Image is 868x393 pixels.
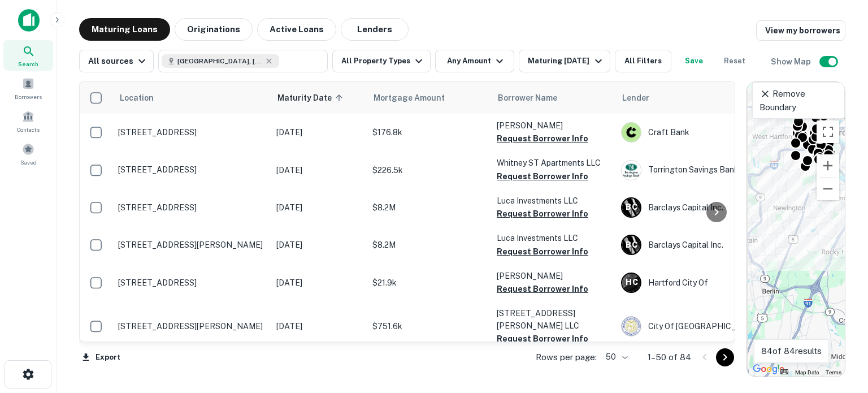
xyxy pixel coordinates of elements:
a: Contacts [3,106,53,136]
p: [PERSON_NAME] [497,270,610,282]
p: [PERSON_NAME] [497,119,610,132]
th: Borrower Name [491,82,615,114]
p: H C [626,277,637,288]
button: Request Borrower Info [497,132,588,145]
div: 0 0 [747,82,845,377]
div: 50 [601,349,630,365]
span: Location [119,91,154,105]
button: Save your search to get updates of matches that match your search criteria. [676,50,712,72]
p: $8.2M [372,201,485,214]
p: [STREET_ADDRESS][PERSON_NAME] [118,321,265,331]
button: Lenders [341,18,409,41]
p: [DATE] [276,239,361,251]
p: B C [626,239,637,251]
button: Keyboard shortcuts [780,369,788,374]
p: [STREET_ADDRESS] [118,202,265,213]
img: capitalize-icon.png [18,9,40,32]
span: Saved [20,158,37,167]
a: Terms (opens in new tab) [826,369,841,375]
div: City Of [GEOGRAPHIC_DATA] [621,316,791,336]
p: Rows per page: [536,351,597,364]
div: Barclays Capital Inc. [621,235,791,255]
p: Whitney ST Apartments LLC [497,157,610,169]
h6: Show Map [771,55,813,68]
span: Mortgage Amount [374,91,459,105]
button: Request Borrower Info [497,170,588,183]
div: Torrington Savings Bank [621,160,791,180]
img: Google [750,362,787,377]
p: [STREET_ADDRESS] [118,127,265,137]
div: Barclays Capital Inc. [621,197,791,218]
button: Map Data [795,369,819,377]
button: Export [79,349,123,366]
p: [STREET_ADDRESS][PERSON_NAME] LLC [497,307,610,332]
button: All Filters [615,50,671,72]
span: Lender [622,91,649,105]
a: Saved [3,139,53,169]
p: $8.2M [372,239,485,251]
p: [STREET_ADDRESS] [118,278,265,288]
p: [DATE] [276,126,361,139]
button: Toggle fullscreen view [817,120,839,143]
img: picture [622,161,641,180]
p: $21.9k [372,277,485,289]
span: Borrower Name [498,91,557,105]
button: Reset [717,50,753,72]
button: All Property Types [332,50,431,72]
p: [DATE] [276,320,361,332]
p: Remove Boundary [759,87,837,114]
button: Go to next page [716,348,734,366]
p: $176.8k [372,126,485,139]
a: Search [3,40,53,71]
a: View my borrowers [756,20,845,41]
button: Maturing Loans [79,18,170,41]
th: Lender [615,82,796,114]
p: $226.5k [372,164,485,176]
p: B C [626,201,637,213]
button: Zoom in [817,154,839,177]
button: Request Borrower Info [497,207,588,221]
p: [STREET_ADDRESS] [118,165,265,175]
button: Request Borrower Info [497,332,588,346]
button: All sources [79,50,154,72]
img: picture [622,123,641,142]
p: 1–50 of 84 [648,351,691,364]
a: Open this area in Google Maps (opens a new window) [750,362,787,377]
p: $751.6k [372,320,485,332]
span: Borrowers [15,92,42,101]
span: Search [18,59,38,68]
button: Originations [175,18,253,41]
p: Luca Investments LLC [497,232,610,244]
button: Request Borrower Info [497,245,588,258]
div: Hartford City Of [621,273,791,293]
span: [GEOGRAPHIC_DATA], [GEOGRAPHIC_DATA], [GEOGRAPHIC_DATA] [177,56,262,66]
p: 84 of 84 results [761,344,822,358]
div: Craft Bank [621,122,791,142]
div: Maturing [DATE] [528,54,605,68]
button: Maturing [DATE] [519,50,610,72]
button: Request Borrower Info [497,282,588,296]
button: Any Amount [435,50,514,72]
th: Mortgage Amount [367,82,491,114]
p: [DATE] [276,201,361,214]
span: Contacts [17,125,40,134]
p: Luca Investments LLC [497,195,610,207]
p: [DATE] [276,164,361,176]
th: Location [112,82,271,114]
p: [DATE] [276,277,361,289]
p: [STREET_ADDRESS][PERSON_NAME] [118,240,265,250]
a: Borrowers [3,73,53,103]
button: Zoom out [817,178,839,200]
span: Maturity Date [277,91,346,105]
div: All sources [88,54,149,68]
button: Active Loans [257,18,336,41]
img: picture [622,317,641,336]
th: Maturity Date [271,82,367,114]
iframe: Chat Widget [811,266,868,321]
